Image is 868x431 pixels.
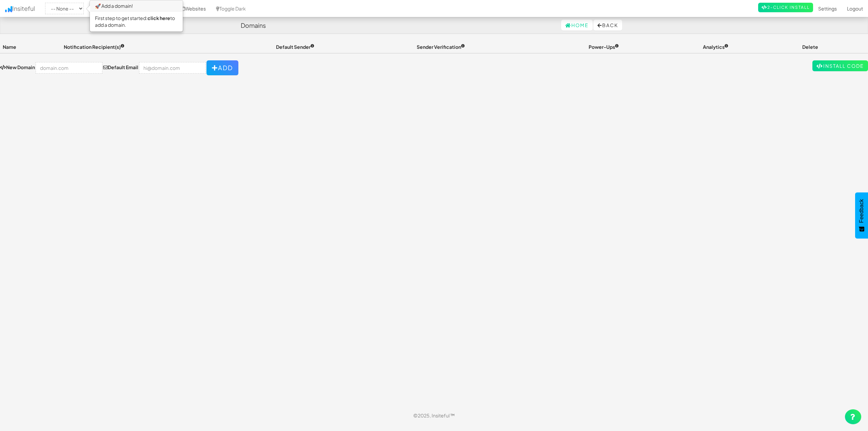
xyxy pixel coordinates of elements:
[800,41,868,53] th: Delete
[561,20,593,31] a: Home
[241,22,266,29] h4: Domains
[139,62,206,74] input: hi@domain.com
[64,44,124,50] span: Notification Recipient(s)
[703,44,728,50] span: Analytics
[90,12,182,31] div: First step to get started: to add a domain.
[276,44,314,50] span: Default Sender
[417,44,465,50] span: Sender Verification
[103,64,138,71] label: Default Email
[36,62,102,74] input: domain.com
[758,3,813,12] a: 2-Click Install
[859,199,865,223] span: Feedback
[90,1,182,12] h3: 🚀 Add a domain!
[589,44,619,50] span: Power-Ups
[593,20,622,31] button: Back
[147,15,170,21] a: click here
[855,192,868,238] button: Feedback - Show survey
[206,60,238,75] button: Add
[5,6,12,12] img: icon.png
[812,60,868,71] a: Install Code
